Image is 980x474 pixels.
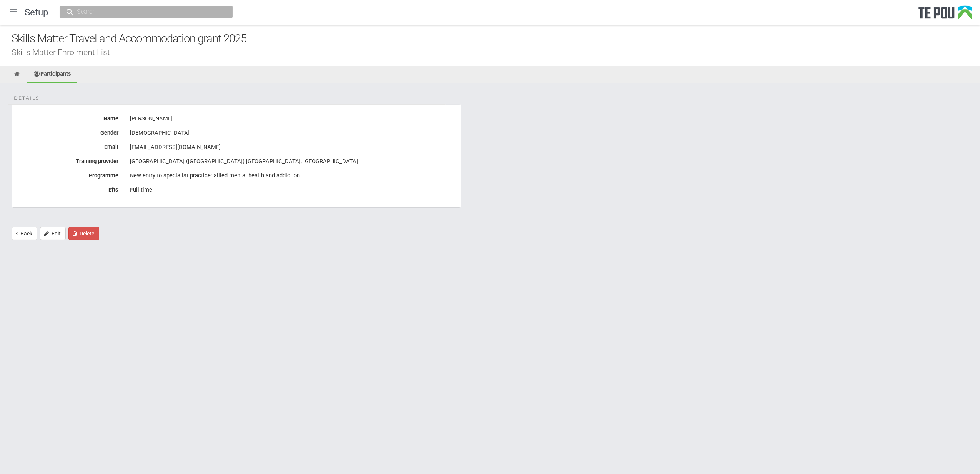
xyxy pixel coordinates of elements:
input: Search [75,8,210,16]
label: Efts [12,184,124,193]
a: Edit [40,227,66,240]
label: Name [12,112,124,122]
div: [GEOGRAPHIC_DATA] ([GEOGRAPHIC_DATA]) [GEOGRAPHIC_DATA], [GEOGRAPHIC_DATA] [130,155,455,168]
button: Delete [68,227,99,240]
div: [PERSON_NAME] [130,112,455,125]
label: Training provider [12,155,124,165]
div: Skills Matter Enrolment List [12,48,980,56]
div: Skills Matter Travel and Accommodation grant 2025 [12,30,980,47]
a: Back [12,227,37,240]
div: [EMAIL_ADDRESS][DOMAIN_NAME] [130,141,455,154]
label: Email [12,141,124,150]
div: Full time [130,184,455,197]
div: New entry to specialist practice: allied mental health and addiction [130,169,455,182]
label: Gender [12,127,124,136]
label: Programme [12,169,124,179]
div: [DEMOGRAPHIC_DATA] [130,127,455,140]
span: Details [14,95,39,102]
a: Participants [27,66,77,83]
